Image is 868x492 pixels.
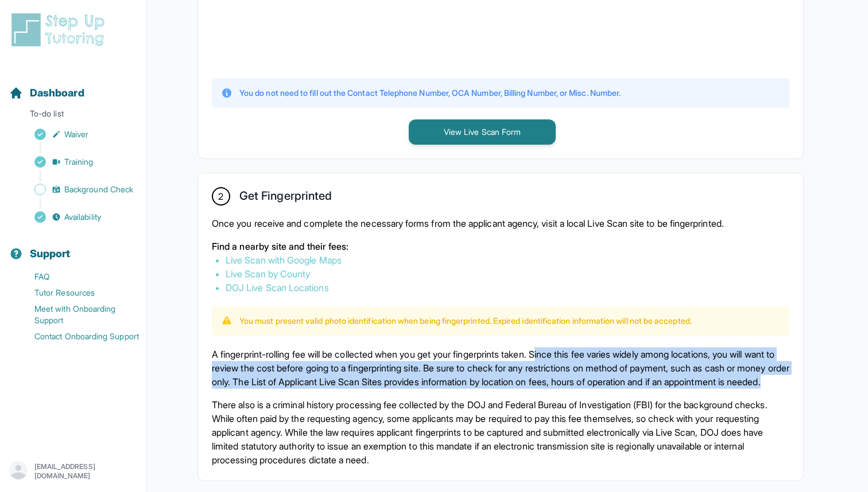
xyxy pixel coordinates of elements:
a: View Live Scan Form [409,126,556,137]
p: Find a nearby site and their fees: [212,239,789,253]
a: FAQ [9,269,146,285]
p: There also is a criminal history processing fee collected by the DOJ and Federal Bureau of Invest... [212,398,789,467]
p: [EMAIL_ADDRESS][DOMAIN_NAME] [34,462,137,481]
span: Availability [64,211,101,223]
span: Support [30,246,71,262]
a: Waiver [9,126,146,142]
a: Live Scan by County [226,268,310,280]
p: Once you receive and complete the necessary forms from the applicant agency, visit a local Live S... [212,216,789,230]
span: Dashboard [30,85,84,101]
a: Live Scan with Google Maps [226,254,342,266]
p: A fingerprint-rolling fee will be collected when you get your fingerprints taken. Since this fee ... [212,347,789,389]
a: Training [9,154,146,170]
button: View Live Scan Form [409,119,556,145]
a: Meet with Onboarding Support [9,301,146,328]
span: Training [64,156,94,168]
a: DOJ Live Scan Locations [226,282,329,293]
a: Dashboard [9,85,84,101]
button: Support [5,227,142,266]
span: 2 [218,189,223,203]
a: Background Check [9,181,146,197]
a: Contact Onboarding Support [9,328,146,344]
span: Waiver [64,129,88,140]
a: Availability [9,209,146,225]
p: To-do list [5,108,142,124]
p: You must present valid photo identification when being fingerprinted. Expired identification info... [239,315,692,327]
h2: Get Fingerprinted [239,189,332,207]
p: You do not need to fill out the Contact Telephone Number, OCA Number, Billing Number, or Misc. Nu... [239,87,621,99]
img: logo [9,11,111,48]
a: Tutor Resources [9,285,146,301]
button: Dashboard [5,67,142,106]
button: [EMAIL_ADDRESS][DOMAIN_NAME] [9,461,137,482]
span: Background Check [64,184,133,195]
